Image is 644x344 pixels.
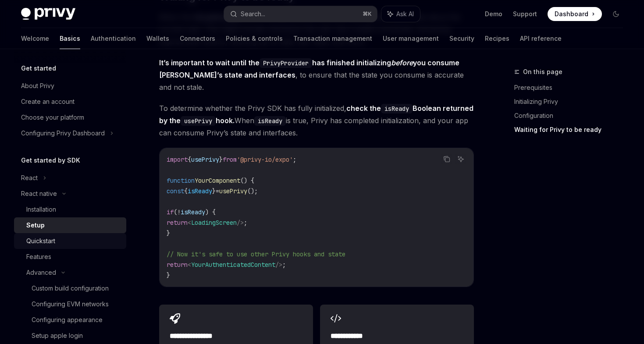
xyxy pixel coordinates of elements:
span: '@privy-io/expo' [237,156,293,163]
a: Choose your platform [14,110,126,125]
a: Basics [60,28,80,49]
code: isReady [254,116,286,126]
span: ( [174,208,177,216]
span: ⌘ K [363,11,372,18]
a: Installation [14,202,126,217]
span: isReady [188,187,212,195]
a: Waiting for Privy to be ready [514,123,630,137]
span: // Now it's safe to use other Privy hooks and state [167,250,345,258]
a: Transaction management [293,28,372,49]
span: return [167,219,188,227]
span: LoadingScreen [191,219,237,227]
img: dark logo [21,8,75,20]
span: usePrivy [219,187,247,195]
span: ; [282,261,286,269]
span: return [167,261,188,269]
span: ; [244,219,247,227]
div: React [21,173,38,183]
button: Toggle dark mode [609,7,623,21]
div: Setup apple login [32,330,83,341]
a: API reference [520,28,562,49]
a: Configuring appearance [14,312,126,328]
a: Create an account [14,94,126,110]
a: Dashboard [548,7,602,21]
h5: Get started by SDK [21,155,80,166]
div: Quickstart [26,236,55,246]
span: () { [240,177,254,184]
strong: It’s important to wait until the has finished initializing you consume [PERSON_NAME]’s state and ... [159,58,459,79]
div: Search... [241,9,265,19]
span: ) { [205,208,216,216]
a: Prerequisites [514,81,630,95]
span: < [188,219,191,227]
span: < [188,261,191,269]
a: Support [513,10,537,18]
code: usePrivy [181,116,216,126]
span: YourComponent [195,177,240,184]
button: Copy the contents from the code block [441,153,452,165]
a: Quickstart [14,233,126,249]
a: About Privy [14,78,126,94]
button: Ask AI [455,153,466,165]
span: ; [293,156,296,163]
button: Search...⌘K [224,6,377,22]
div: Configuring EVM networks [32,299,109,309]
span: from [223,156,237,163]
div: Setup [26,220,45,231]
a: Features [14,249,126,265]
span: (); [247,187,258,195]
a: Authentication [91,28,136,49]
span: To determine whether the Privy SDK has fully initialized, When is true, Privy has completed initi... [159,102,474,139]
em: before [391,58,413,67]
button: Ask AI [381,6,420,22]
span: if [167,208,174,216]
div: Configuring Privy Dashboard [21,128,105,138]
div: React native [21,188,57,199]
a: Custom build configuration [14,280,126,296]
div: Choose your platform [21,112,84,123]
span: } [167,271,170,279]
span: Ask AI [396,10,414,18]
div: Create an account [21,96,75,107]
div: Features [26,252,51,262]
span: ! [177,208,181,216]
a: Wallets [146,28,169,49]
span: usePrivy [191,156,219,163]
span: } [219,156,223,163]
a: Configuring EVM networks [14,296,126,312]
span: } [212,187,216,195]
span: Dashboard [555,10,588,18]
span: function [167,177,195,184]
div: Configuring appearance [32,315,103,325]
a: Connectors [180,28,215,49]
a: Security [449,28,474,49]
span: , to ensure that the state you consume is accurate and not stale. [159,57,474,93]
a: Policies & controls [226,28,283,49]
span: isReady [181,208,205,216]
div: Installation [26,204,56,215]
span: { [188,156,191,163]
span: } [167,229,170,237]
span: = [216,187,219,195]
a: User management [383,28,439,49]
a: Welcome [21,28,49,49]
a: Configuration [514,109,630,123]
span: /> [237,219,244,227]
span: /> [275,261,282,269]
a: Setup apple login [14,328,126,344]
a: Setup [14,217,126,233]
a: Initializing Privy [514,95,630,109]
div: About Privy [21,81,54,91]
a: Demo [485,10,502,18]
span: { [184,187,188,195]
span: On this page [523,67,562,77]
span: const [167,187,184,195]
div: Custom build configuration [32,283,109,294]
span: YourAuthenticatedContent [191,261,275,269]
code: isReady [381,104,413,113]
span: import [167,156,188,163]
h5: Get started [21,63,56,74]
code: PrivyProvider [260,58,312,68]
a: Recipes [485,28,509,49]
div: Advanced [26,267,56,278]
